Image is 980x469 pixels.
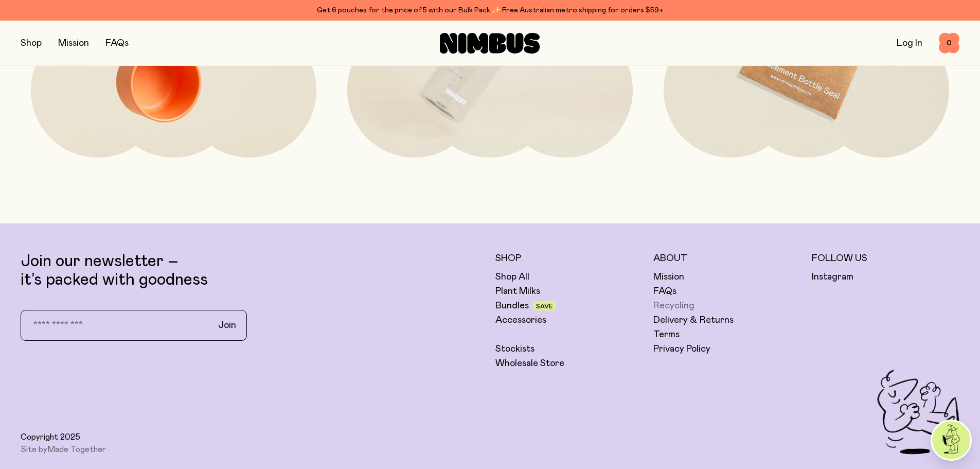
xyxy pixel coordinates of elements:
a: Accessories [495,314,546,326]
img: agent [932,421,970,459]
a: Terms [653,328,680,341]
a: Shop All [495,271,529,283]
span: Save [536,303,553,309]
a: Bundles [495,300,529,312]
h5: Follow Us [812,252,960,265]
a: Plant Milks [495,285,540,298]
span: Site by [21,444,106,455]
a: Log In [897,39,922,48]
button: 0 [939,33,959,54]
a: Made Together [47,445,106,454]
a: Delivery & Returns [653,314,734,326]
p: Join our newsletter – it’s packed with goodness [21,252,485,289]
button: Join [210,315,244,336]
a: FAQs [653,285,676,298]
a: FAQs [105,39,129,48]
h5: Shop [495,252,644,265]
div: Get 6 pouches for the price of 5 with our Bulk Pack ✨ Free Australian metro shipping for orders $59+ [21,4,959,16]
h5: About [653,252,801,265]
a: Recycling [653,300,694,312]
a: Mission [653,271,684,283]
a: Privacy Policy [653,343,710,355]
a: Wholesale Store [495,357,564,370]
a: Mission [58,39,89,48]
a: Instagram [812,271,853,283]
span: Join [218,319,236,332]
span: Copyright 2025 [21,432,80,442]
a: Stockists [495,343,534,355]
